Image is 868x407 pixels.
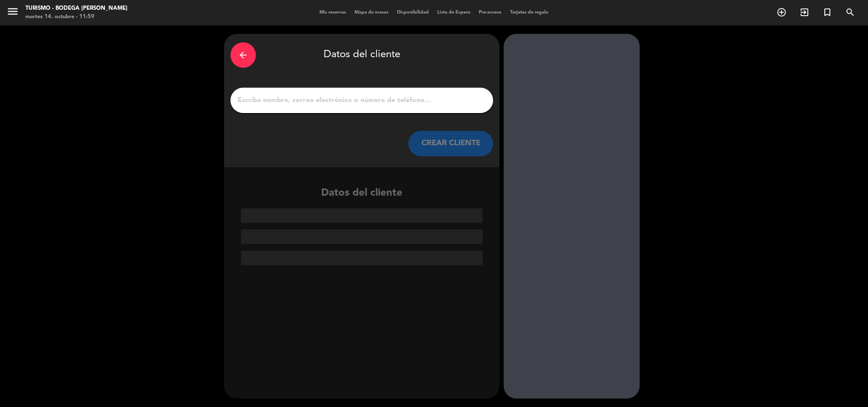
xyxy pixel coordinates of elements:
[474,10,506,15] span: Pre-acceso
[6,5,19,21] button: menu
[6,5,19,18] i: menu
[350,10,393,15] span: Mapa de mesas
[799,7,810,17] i: exit_to_app
[776,7,787,17] i: add_circle_outline
[315,10,350,15] span: Mis reservas
[25,13,128,21] div: martes 14. octubre - 11:59
[433,10,474,15] span: Lista de Espera
[845,7,855,17] i: search
[506,10,553,15] span: Tarjetas de regalo
[238,50,248,60] i: arrow_back
[408,131,493,156] button: CREAR CLIENTE
[224,185,499,265] div: Datos del cliente
[822,7,832,17] i: turned_in_not
[230,40,493,70] div: Datos del cliente
[25,4,128,13] div: Turismo - Bodega [PERSON_NAME]
[237,94,487,106] input: Escriba nombre, correo electrónico o número de teléfono...
[393,10,433,15] span: Disponibilidad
